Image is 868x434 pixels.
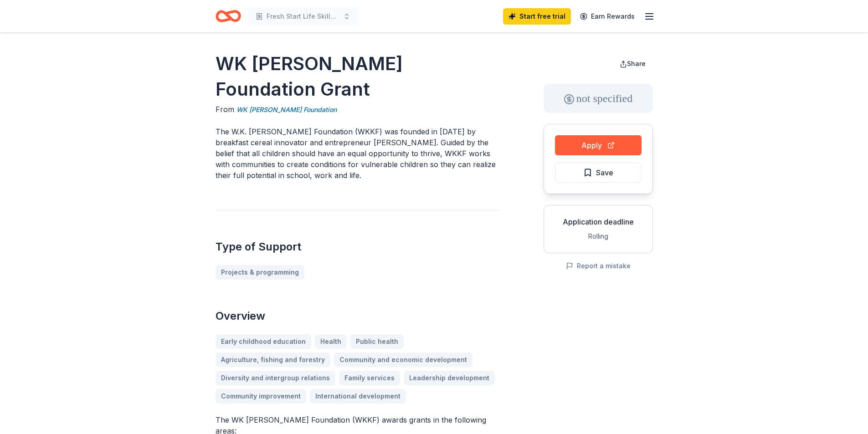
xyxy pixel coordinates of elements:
[248,7,358,26] button: Fresh Start Life Skills Program
[566,260,631,271] button: Report a mistake
[216,126,500,181] p: The W.K. [PERSON_NAME] Foundation (WKKF) was founded in [DATE] by breakfast cereal innovator and ...
[216,265,304,280] a: Projects & programming
[575,8,640,25] a: Earn Rewards
[267,11,339,22] span: Fresh Start Life Skills Program
[503,8,571,25] a: Start free trial
[551,231,645,242] div: Rolling
[216,240,500,254] h2: Type of Support
[555,135,642,155] button: Apply
[555,163,642,183] button: Save
[612,55,653,73] button: Share
[216,309,500,323] h2: Overview
[627,60,646,67] span: Share
[544,84,653,113] div: not specified
[216,5,241,27] a: Home
[216,51,500,102] h1: WK [PERSON_NAME] Foundation Grant
[551,216,645,227] div: Application deadline
[216,104,500,115] div: From
[236,104,337,115] a: WK [PERSON_NAME] Foundation
[596,167,613,179] span: Save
